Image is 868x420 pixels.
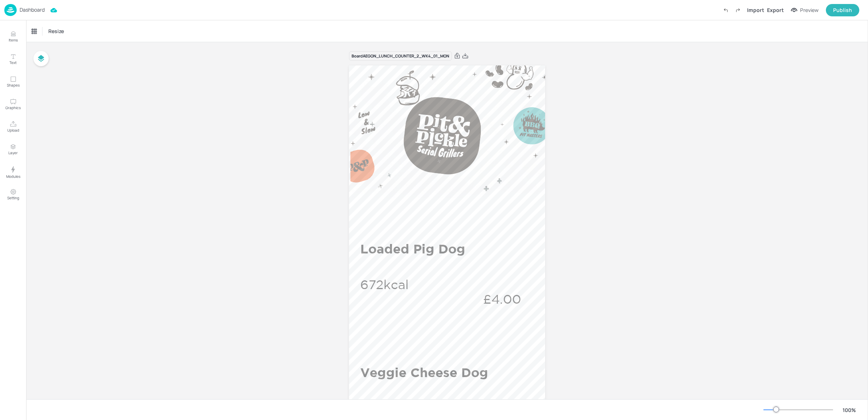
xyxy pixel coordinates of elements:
div: 100 % [840,406,858,414]
div: Preview [800,6,819,14]
button: Publish [826,4,859,16]
div: Board AEGON_LUNCH_COUNTER_2_WK4_01_MON [349,51,452,61]
span: £4.00 [483,292,521,306]
p: Dashboard [20,7,45,12]
label: Undo (Ctrl + Z) [719,4,732,16]
span: Resize [47,27,65,35]
span: 672kcal [360,277,409,291]
button: Preview [787,5,823,16]
label: Redo (Ctrl + Y) [732,4,744,16]
div: Export [767,6,784,14]
span: Veggie Cheese Dog [360,365,488,380]
div: Import [747,6,764,14]
img: logo-86c26b7e.jpg [4,4,17,16]
div: Publish [833,6,852,14]
span: Loaded Pig Dog [360,241,465,256]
